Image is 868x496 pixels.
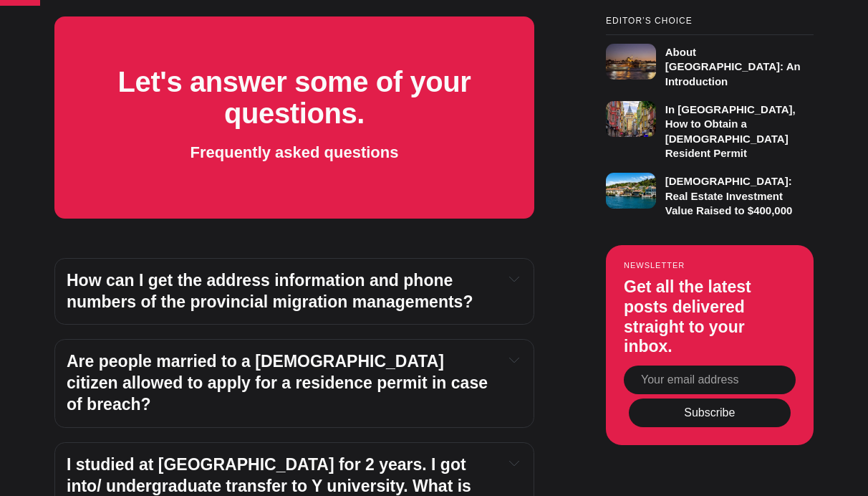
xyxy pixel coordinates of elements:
[624,277,796,356] h3: Get all the latest posts delivered straight to your inbox.
[191,143,399,161] b: Frequently asked questions
[606,16,814,26] small: Editor’s Choice
[629,399,791,427] button: Subscribe
[624,261,796,270] small: Newsletter
[67,351,492,416] h4: Are people married to a [DEMOGRAPHIC_DATA] citizen allowed to apply for a residence permit in cas...
[665,46,801,87] h3: About [GEOGRAPHIC_DATA]: An Introduction
[665,103,796,159] h3: In [GEOGRAPHIC_DATA], How to Obtain a [DEMOGRAPHIC_DATA] Resident Permit
[624,366,796,394] input: Your email address
[606,96,814,161] a: In [GEOGRAPHIC_DATA], How to Obtain a [DEMOGRAPHIC_DATA] Resident Permit
[665,175,793,216] h3: [DEMOGRAPHIC_DATA]: Real Estate Investment Value Raised to $400,000
[606,168,814,219] a: [DEMOGRAPHIC_DATA]: Real Estate Investment Value Raised to $400,000
[67,271,473,311] strong: How can I get the address information and phone numbers of the provincial migration managements?
[606,34,814,89] a: About [GEOGRAPHIC_DATA]: An Introduction
[112,66,477,129] h2: Let's answer some of your questions.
